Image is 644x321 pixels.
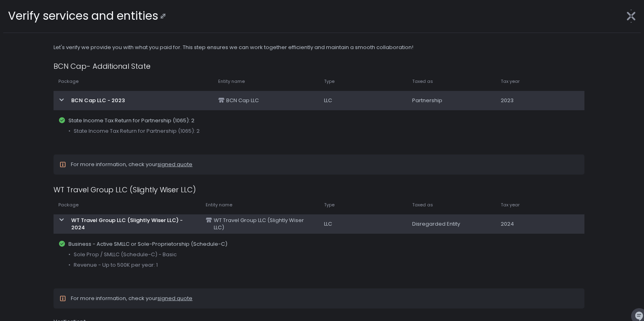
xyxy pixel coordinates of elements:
span: Entity name [218,78,245,84]
h1: WT Travel Group LLC (Slightly Wiser LLC) [54,184,590,195]
span: WT Travel Group LLC (Slightly Wiser LLC) - 2024 [71,217,196,231]
span: Entity name [206,202,232,208]
span: Tax year [501,78,520,84]
span: Revenue - Up to 500K per year: 1 [74,261,158,269]
span: BCN Cap LLC [226,97,259,104]
a: signed quote [157,160,192,168]
div: 2023 [501,97,580,104]
span: Tax year [501,202,520,208]
div: Verify services and entities [8,8,158,25]
span: For more information, check your [71,160,192,168]
div: • [68,251,579,258]
span: Type [324,202,334,208]
span: Taxed as [412,202,433,208]
span: Taxed as [412,78,433,84]
div: Let's verify we provide you with what you paid for. This step ensures we can work together effici... [54,44,590,51]
div: • [68,261,579,269]
span: Package [58,78,78,84]
div: 2024 [501,220,580,228]
span: State Income Tax Return for Partnership (1065): 2 [74,128,200,135]
span: Business - Active SMLLC or Sole-Proprietorship (Schedule-C) [68,241,579,248]
div: Partnership [412,97,491,104]
span: For more information, check your [71,294,192,302]
span: Sole Prop / SMLLC (Schedule-C) - Basic [74,251,177,258]
span: BCN Cap LLC - 2023 [71,97,125,104]
span: State Income Tax Return for Partnership (1065): 2 [68,117,579,124]
span: WT Travel Group LLC (Slightly Wiser LLC) [214,217,314,231]
h1: BCN Cap- Additional State [54,61,590,72]
div: LLC [324,97,403,104]
a: signed quote [157,294,192,302]
span: Type [324,78,334,84]
div: Disregarded Entity [412,220,491,228]
span: Package [58,202,78,208]
div: • [68,128,579,135]
div: LLC [324,220,403,228]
